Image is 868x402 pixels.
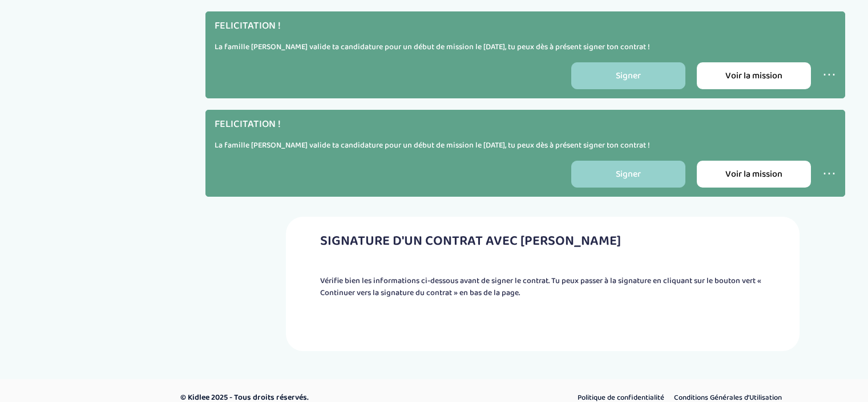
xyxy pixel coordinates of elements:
h3: SIGNATURE D'UN CONTRAT AVEC [PERSON_NAME] [320,234,765,249]
a: Signer [571,62,685,89]
h4: FELICITATION ! [215,119,836,130]
a: Signer [571,161,685,188]
a: Voir la mission [697,161,811,188]
span: Voir la mission [725,167,782,181]
a: ⋯ [822,163,836,185]
h4: FELICITATION ! [215,21,836,32]
p: La famille [PERSON_NAME] valide ta candidature pour un début de mission le [DATE], tu peux dès à ... [215,41,836,53]
p: Vérifie bien les informations ci-dessous avant de signer le contrat. Tu peux passer à la signatur... [320,275,765,299]
a: ⋯ [822,64,836,86]
a: Voir la mission [697,62,811,89]
span: Voir la mission [725,69,782,83]
p: La famille [PERSON_NAME] valide ta candidature pour un début de mission le [DATE], tu peux dès à ... [215,140,836,152]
